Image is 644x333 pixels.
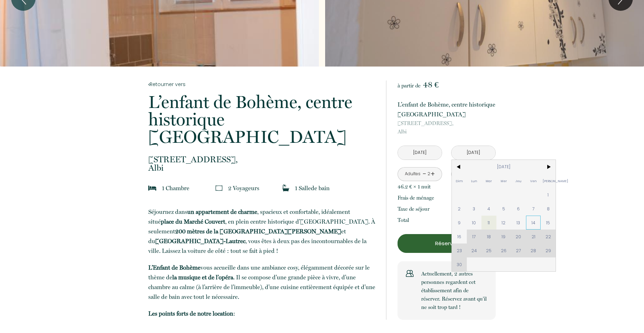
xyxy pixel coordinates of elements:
strong: [GEOGRAPHIC_DATA]-Lautrec [155,238,245,245]
span: 2 [452,202,467,216]
p: L’enfant de Bohème, centre historique [GEOGRAPHIC_DATA] [398,100,496,119]
span: 15 [541,216,556,230]
span: Jeu [511,174,526,188]
span: 4 [481,202,496,216]
span: [DATE] [467,160,541,174]
a: + [431,169,435,179]
p: Albi [148,155,377,172]
img: guests [215,185,222,192]
p: Actuellement, 2 autres personnes regardent cet établissement afin de réserver. Réservez avant qu’... [421,270,487,311]
p: 2 Voyageur [228,183,259,193]
span: 48 € [423,80,439,90]
button: Réserver [398,234,496,253]
span: 5 [496,202,511,216]
span: < [452,160,467,174]
img: users [406,270,414,277]
div: Adultes [405,171,421,177]
strong: la musique et de l’opéra [172,274,233,281]
p: Frais de ménage [398,194,434,202]
span: Lun [467,174,482,188]
span: 8 [541,202,556,216]
p: Réserver [400,239,493,248]
span: Ven [526,174,541,188]
p: Taxe de séjour [398,205,430,213]
span: Mar [481,174,496,188]
span: Dim [452,174,467,188]
p: vous accueille dans une ambiance cosy, élégamment décorée sur le thème de . Il se compose d’une g... [148,263,377,302]
a: Retourner vers [148,80,377,88]
input: Départ [451,146,495,160]
span: 14 [526,216,541,230]
div: 2 [427,171,430,177]
span: [STREET_ADDRESS], [398,119,496,127]
a: - [423,169,426,179]
p: Séjournez dans , spacieux et confortable, idéalement situé , en plein centre historique d’[GEOGRA... [148,207,377,256]
strong: place du Marché Couvert [161,218,225,225]
span: 12 [496,216,511,230]
span: 1 [541,188,556,202]
strong: 200 mètres de la [GEOGRAPHIC_DATA][PERSON_NAME] [175,228,341,235]
p: ​ : [148,309,377,318]
span: 11 [481,216,496,230]
p: Total [398,216,409,224]
strong: un appartement de charme [187,208,257,215]
p: Albi [398,119,496,136]
span: [STREET_ADDRESS], [148,155,377,164]
span: 10 [467,216,482,230]
input: Arrivée [398,146,442,160]
span: > [541,160,556,174]
p: L’enfant de Bohème, centre historique [GEOGRAPHIC_DATA] [148,93,377,146]
b: Les points forts de notre location [148,310,233,317]
span: 16 [452,230,467,243]
span: 7 [526,202,541,216]
span: à partir de [398,83,421,89]
strong: L’Enfant de Bohème [148,264,201,271]
span: 3 [467,202,482,216]
p: 1 Salle de bain [295,183,330,193]
span: 6 [511,202,526,216]
span: [PERSON_NAME] [541,174,556,188]
span: 13 [511,216,526,230]
span: 9 [452,216,467,230]
span: Mer [496,174,511,188]
p: 46.2 € × 1 nuit [398,183,431,191]
span: s [257,185,259,192]
p: 1 Chambre [162,183,189,193]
